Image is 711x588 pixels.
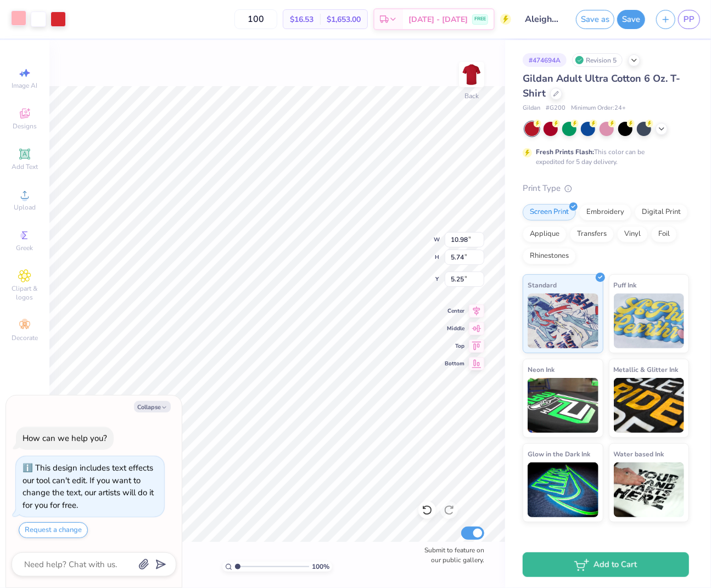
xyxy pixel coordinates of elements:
div: Vinyl [617,226,648,242]
a: PP [678,10,700,29]
span: Designs [13,122,37,131]
div: Foil [651,226,677,242]
button: Add to Cart [523,552,689,577]
div: Screen Print [523,204,576,220]
span: Upload [14,203,36,212]
span: Standard [528,279,557,291]
label: Submit to feature on our public gallery. [418,545,484,565]
span: Puff Ink [614,279,637,291]
span: Top [445,342,464,350]
div: This color can be expedited for 5 day delivery. [536,147,671,167]
div: # 474694A [523,53,567,67]
strong: Fresh Prints Flash: [536,148,594,156]
img: Neon Ink [528,378,598,433]
div: Embroidery [579,204,631,220]
div: Print Type [523,182,689,195]
span: Neon Ink [528,364,555,375]
span: Center [445,307,464,315]
div: How can we help you? [23,433,107,444]
span: Glow in the Dark Ink [528,448,590,460]
span: Bottom [445,360,464,367]
div: Revision 5 [572,53,623,67]
div: This design includes text effects our tool can't edit. If you want to change the text, our artist... [23,462,154,511]
img: Standard [528,293,598,348]
span: Greek [16,244,33,252]
input: – – [234,9,277,29]
span: [DATE] - [DATE] [408,14,468,25]
button: Collapse [134,401,171,412]
img: Back [461,64,483,86]
div: Back [464,91,479,101]
div: Applique [523,226,567,242]
img: Glow in the Dark Ink [528,462,598,517]
span: $16.53 [290,14,313,25]
button: Save as [576,10,614,29]
span: FREE [474,15,486,23]
div: Transfers [570,226,614,242]
input: Untitled Design [517,8,570,30]
span: Image AI [12,81,38,90]
span: Gildan Adult Ultra Cotton 6 Oz. T-Shirt [523,72,680,100]
button: Request a change [19,522,88,538]
img: Water based Ink [614,462,685,517]
span: # G200 [546,104,566,113]
span: Decorate [12,333,38,342]
span: Middle [445,325,464,332]
img: Metallic & Glitter Ink [614,378,685,433]
div: Rhinestones [523,248,576,264]
span: $1,653.00 [327,14,361,25]
span: 100 % [312,562,329,572]
span: Minimum Order: 24 + [571,104,626,113]
span: PP [684,13,695,26]
span: Add Text [12,162,38,171]
span: Water based Ink [614,448,664,460]
span: Clipart & logos [5,284,44,302]
span: Gildan [523,104,540,113]
span: Metallic & Glitter Ink [614,364,679,375]
div: Digital Print [635,204,688,220]
button: Save [617,10,645,29]
img: Puff Ink [614,293,685,348]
